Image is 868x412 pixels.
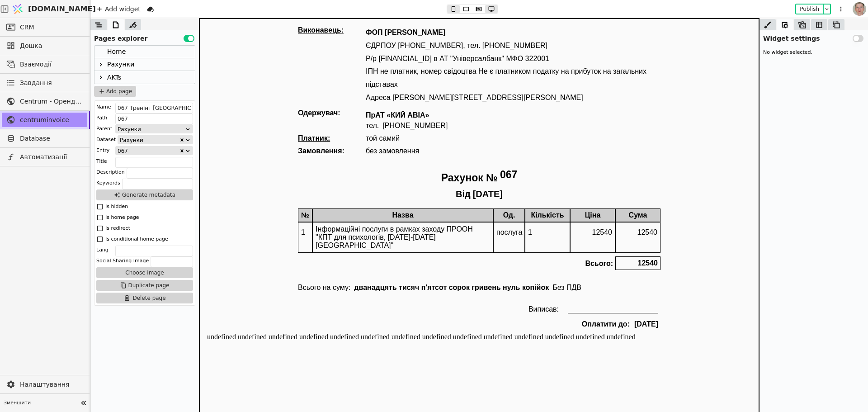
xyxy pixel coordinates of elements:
[167,73,462,86] p: Адреса [PERSON_NAME][STREET_ADDRESS][PERSON_NAME]
[96,267,193,278] button: Choose image
[2,150,87,164] a: Автоматизації
[20,78,52,88] span: Завдання
[416,190,462,204] div: Сума
[4,399,77,407] span: Зменшити
[99,204,113,224] div: 1
[2,38,87,53] a: Дошка
[94,4,143,14] div: Add widget
[114,204,294,234] div: Інформаційні послуги в рамках заходу ПРООН "КПТ для психологів, [DATE]-[DATE] [GEOGRAPHIC_DATA]"
[96,293,193,303] button: Delete page
[20,97,83,106] span: Centrum - Оренда офісних приміщень
[433,300,462,313] div: [DATE]
[96,179,120,188] div: Keywords
[759,45,868,60] div: No widget selected.
[167,47,462,73] p: ІПН не платник, номер свідоцтва Не є платником податку на прибуток на загальних підставах
[107,71,121,84] div: AKTs
[371,190,416,204] div: Ціна
[96,157,107,166] div: Title
[94,71,195,84] div: AKTs
[167,34,462,47] p: Р/р [FINANCIAL_ID] в АТ "Універсалбанк" МФО 322001
[294,190,326,204] div: Од.
[372,204,416,224] div: 12540
[96,246,108,255] div: Lang
[2,94,87,109] a: Centrum - Оренда офісних приміщень
[96,146,109,155] div: Entry
[2,377,87,392] a: Налаштування
[99,116,167,124] div: Платник:
[796,5,823,14] button: Publish
[20,152,83,162] span: Автоматизації
[96,168,125,177] div: Description
[20,380,83,389] span: Налаштування
[96,256,149,265] div: Social Sharing Image
[120,136,179,145] div: Рахунки
[107,58,134,71] div: Рахунки
[28,4,96,14] span: [DOMAIN_NAME]
[90,30,199,43] div: Pages explorer
[99,8,167,16] div: Виконавець:
[383,300,433,313] div: Оплатити до:
[105,224,130,233] div: Is redirect
[417,204,461,224] div: 12540
[257,171,272,181] div: Від
[118,125,185,133] div: Рахунки
[2,113,87,127] a: centruminvoice
[20,41,83,51] span: Дошка
[96,103,111,112] div: Name
[118,147,179,155] div: 067
[94,46,195,58] div: Home
[107,46,126,58] div: Home
[9,0,90,18] a: [DOMAIN_NAME]
[96,124,112,133] div: Parent
[11,0,24,18] img: Logo
[155,265,354,274] div: дванадцять тисяч п'ятсот сорок гривень нуль копійок
[853,2,866,16] img: 1560949290925-CROPPED-IMG_0201-2-.jpg
[242,151,299,169] p: Рахунок №
[167,8,462,21] p: ФОП [PERSON_NAME]
[354,265,386,274] div: Без ПДВ
[2,20,87,34] a: CRM
[326,190,371,204] div: Кількість
[167,104,184,112] div: тел.
[99,129,167,137] div: Замовлення:
[20,23,34,32] span: CRM
[2,131,87,146] a: Database
[326,204,371,224] div: 1
[20,115,83,125] span: centruminvoice
[105,235,168,244] div: Is conditional home page
[96,280,193,291] button: Duplicate page
[105,213,139,222] div: Is home page
[2,57,87,71] a: Взаємодії
[96,114,107,123] div: Path
[94,58,195,71] div: Рахунки
[184,104,249,112] div: [PHONE_NUMBER]
[167,116,201,124] div: той самий
[94,86,136,97] button: Add page
[167,129,220,137] div: без замовлення
[416,238,462,252] div: 12540
[301,151,318,169] div: 067
[99,190,113,204] div: №
[274,171,304,181] div: [DATE]
[96,135,116,144] div: Dataset
[99,91,167,112] div: Одержувач:
[384,239,416,252] div: Всього:
[295,204,325,224] div: послуга
[96,189,193,200] button: Generate metadata
[167,21,462,34] p: ЄДРПОУ [PHONE_NUMBER], тел. [PHONE_NUMBER]
[99,265,155,274] div: Всього на суму:
[759,30,868,43] div: Widget settings
[113,190,294,204] div: Назва
[167,93,249,101] div: ПрАТ «КИЙ АВІА»
[2,76,87,90] a: Завдання
[20,134,83,143] span: Database
[105,202,128,211] div: Is hidden
[20,60,83,69] span: Взаємодії
[330,287,360,295] div: Виписав:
